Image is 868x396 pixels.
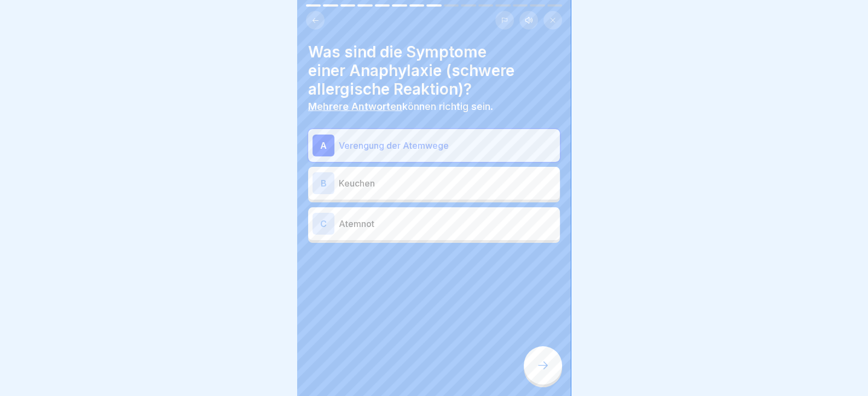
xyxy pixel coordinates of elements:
[313,213,334,235] div: C
[339,139,555,152] p: Verengung der Atemwege
[339,217,555,230] p: Atemnot
[313,135,334,156] div: A
[308,101,560,113] p: können richtig sein.
[308,43,560,98] h4: Was sind die Symptome einer Anaphylaxie (schwere allergische Reaktion)?
[313,172,334,194] div: B
[308,101,402,112] b: Mehrere Antworten
[339,177,555,190] p: Keuchen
